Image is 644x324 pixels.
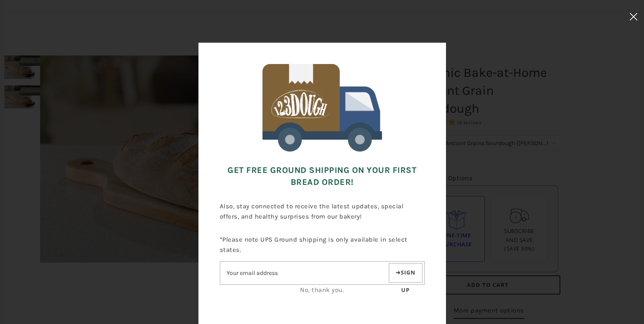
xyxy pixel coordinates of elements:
p: Also, stay connected to receive the latest updates, special offers, and healthy surprises from ou... [220,195,425,228]
div: *Please note UPS Ground shipping is only available in select states. [220,228,425,301]
a: No, thank you. [300,286,344,294]
button: Sign up [389,263,423,283]
input: Email address [220,266,387,280]
img: 123Dough Bakery Free Shipping for First Time Customers [262,64,382,152]
h3: Get FREE Ground Shipping on Your First Bread Order! [220,158,425,195]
